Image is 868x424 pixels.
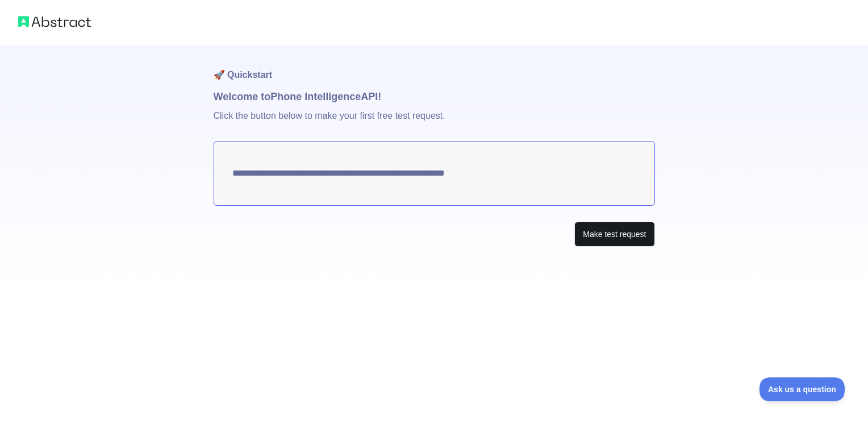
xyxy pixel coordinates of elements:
[18,14,91,30] img: Abstract logo
[574,222,654,247] button: Make test request
[214,89,655,105] h1: Welcome to Phone Intelligence API!
[759,377,845,401] iframe: Toggle Customer Support
[214,105,655,141] p: Click the button below to make your first free test request.
[214,45,655,89] h1: 🚀 Quickstart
